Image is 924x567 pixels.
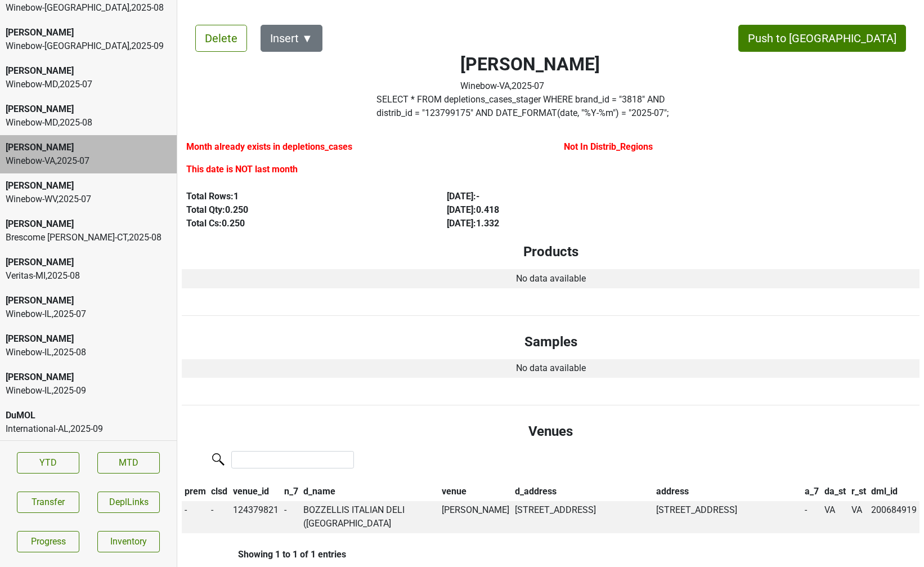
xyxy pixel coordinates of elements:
div: Veritas-MI , 2025 - 08 [6,269,171,283]
th: n_7: activate to sort column ascending [281,482,301,501]
div: DuMOL [6,409,171,422]
button: DeplLinks [97,492,160,513]
label: Month already exists in depletions_cases [186,140,352,154]
td: No data available [182,269,919,288]
div: [PERSON_NAME] [6,64,171,78]
div: [PERSON_NAME] [6,102,171,116]
div: Winebow-[GEOGRAPHIC_DATA] , 2025 - 09 [6,39,171,53]
td: - [281,501,301,534]
th: d_name: activate to sort column ascending [300,482,439,501]
div: [PERSON_NAME] [6,217,171,231]
div: Winebow-MD , 2025 - 08 [6,116,171,130]
button: Insert ▼ [261,25,322,52]
div: Winebow-WV , 2025 - 07 [6,193,171,206]
th: d_address: activate to sort column ascending [512,482,653,501]
h2: [PERSON_NAME] [460,53,600,75]
th: r_st: activate to sort column ascending [849,482,869,501]
td: [STREET_ADDRESS] [653,501,802,534]
div: Winebow-IL , 2025 - 09 [6,384,171,398]
label: This date is NOT last month [186,163,298,176]
div: Total Qty: 0.250 [186,203,421,217]
td: No data available [182,359,919,378]
label: Click to copy query [376,93,684,120]
a: MTD [97,452,160,474]
div: Brescome [PERSON_NAME]-CT , 2025 - 08 [6,231,171,244]
div: Winebow-IL , 2025 - 08 [6,346,171,359]
div: Winebow-VA , 2025 - 07 [460,79,600,93]
th: clsd: activate to sort column ascending [209,482,231,501]
td: [STREET_ADDRESS] [512,501,653,534]
div: Winebow-IL , 2025 - 07 [6,307,171,321]
div: [DATE] : 1.332 [447,217,681,230]
div: [PERSON_NAME] [6,370,171,384]
th: venue: activate to sort column ascending [439,482,513,501]
div: [PERSON_NAME] [6,141,171,154]
button: Delete [195,25,247,52]
td: - [182,501,209,534]
div: Total Rows: 1 [186,190,421,203]
div: International-AL , 2025 - 09 [6,422,171,436]
a: Inventory [97,531,160,552]
td: VA [822,501,849,534]
div: [PERSON_NAME] [6,294,171,307]
h4: Venues [191,423,910,440]
button: Transfer [17,492,79,513]
label: Not In Distrib_Regions [564,140,653,154]
div: Showing 1 to 1 of 1 entries [182,549,346,560]
td: - [802,501,822,534]
div: Winebow-[GEOGRAPHIC_DATA] , 2025 - 08 [6,1,171,15]
div: [PERSON_NAME] [6,256,171,269]
div: Winebow-VA , 2025 - 07 [6,154,171,168]
button: Push to [GEOGRAPHIC_DATA] [738,25,906,52]
div: Total Cs: 0.250 [186,217,421,230]
h4: Products [191,244,910,260]
th: dml_id: activate to sort column ascending [868,482,919,501]
div: [PERSON_NAME] [6,26,171,39]
td: BOZZELLIS ITALIAN DELI ([GEOGRAPHIC_DATA] [300,501,439,534]
td: - [209,501,231,534]
th: address: activate to sort column ascending [653,482,802,501]
td: VA [849,501,869,534]
th: prem: activate to sort column descending [182,482,209,501]
td: 200684919 [868,501,919,534]
div: [DATE] : - [447,190,681,203]
th: venue_id: activate to sort column ascending [230,482,281,501]
td: [PERSON_NAME] [439,501,513,534]
th: a_7: activate to sort column ascending [802,482,822,501]
h4: Samples [191,334,910,350]
div: [PERSON_NAME] [6,332,171,346]
div: [PERSON_NAME] [6,179,171,193]
div: Winebow-MD , 2025 - 07 [6,78,171,91]
a: YTD [17,452,79,474]
td: 124379821 [230,501,281,534]
a: Progress [17,531,79,552]
th: da_st: activate to sort column ascending [822,482,849,501]
div: [DATE] : 0.418 [447,203,681,217]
